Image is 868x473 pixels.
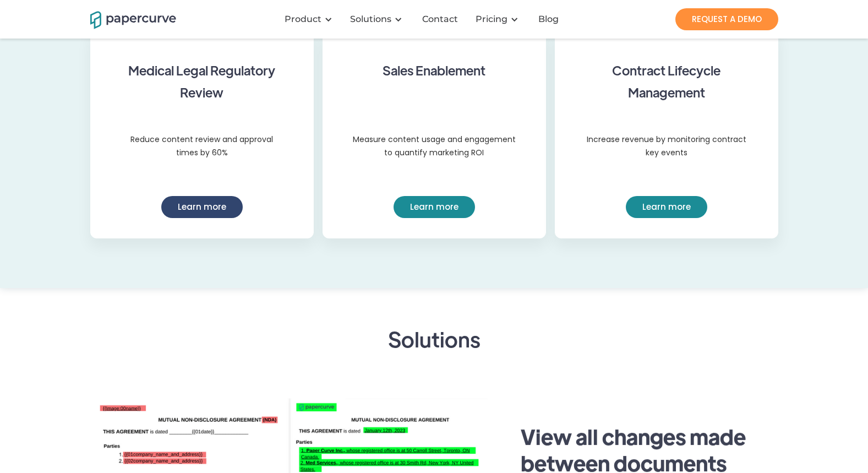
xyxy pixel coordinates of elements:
a: Learn more [626,196,707,218]
div: Blog [538,14,559,25]
div: Product [278,3,343,36]
strong: Measure content usage and engagement to quantify marketing ROI [353,134,516,158]
div: Pricing [469,3,529,36]
div: Contact [422,14,458,25]
strong: Increase revenue by monitoring contract key events [587,134,746,158]
a: Blog [529,14,570,25]
strong: Contract Lifecycle Management [576,59,757,125]
a: Pricing [476,14,507,25]
div: Product [285,14,321,25]
strong: Sales Enablement [383,59,485,125]
a: REQUEST A DEMO [675,8,778,30]
a: Learn more [161,196,243,218]
a: home [90,9,162,29]
div: Solutions [350,14,391,25]
p: Reduce content review and approval times by 60% [119,133,284,177]
h4: Medical Legal Regulatory Review [111,53,292,125]
div: Solutions [343,3,413,36]
a: Learn more [394,196,475,218]
a: Contact [413,14,469,25]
